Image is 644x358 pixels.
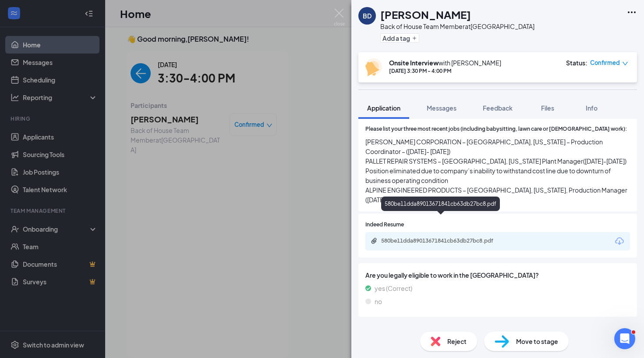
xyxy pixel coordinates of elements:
span: Reject [447,337,467,346]
span: [PERSON_NAME] CORPORATION – [GEOGRAPHIC_DATA], [US_STATE] – Production Coordinator – ([DATE]- [DA... [365,137,630,204]
span: yes (Correct) [375,283,412,293]
span: Feedback [483,104,513,112]
svg: ChevronUp [358,322,369,333]
span: Indeed Resume [365,221,404,229]
span: Submitted: [594,324,619,332]
div: 580be11dda89013671841cb63db27bc8.pdf [381,197,500,211]
div: BD [363,11,372,20]
span: Messages [427,104,456,112]
iframe: Intercom live chat [614,328,635,349]
span: Application [367,104,400,112]
span: Move to stage [516,337,558,346]
button: PlusAdd a tag [380,33,419,43]
svg: Paperclip [371,237,378,244]
span: no [375,297,382,306]
svg: Download [614,236,625,247]
h1: [PERSON_NAME] [380,7,471,22]
div: [DATE] 3:30 PM - 4:00 PM [389,67,501,75]
span: [DATE] [623,324,637,332]
span: down [622,61,628,67]
div: Availability [372,323,403,332]
svg: Ellipses [626,7,637,18]
span: Confirmed [590,58,620,67]
div: with [PERSON_NAME] [389,58,501,67]
div: 580be11dda89013671841cb63db27bc8.pdf [381,237,504,244]
span: Please list your three most recent jobs (including babysitting, lawn care or [DEMOGRAPHIC_DATA] w... [365,125,627,133]
b: Onsite Interview [389,59,439,67]
span: Are you legally eligible to work in the [GEOGRAPHIC_DATA]? [365,270,630,280]
span: Files [541,104,554,112]
div: Status : [566,58,587,67]
span: Info [586,104,598,112]
a: Paperclip580be11dda89013671841cb63db27bc8.pdf [371,237,513,246]
div: Back of House Team Member at [GEOGRAPHIC_DATA] [380,22,534,31]
svg: Plus [412,36,417,41]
